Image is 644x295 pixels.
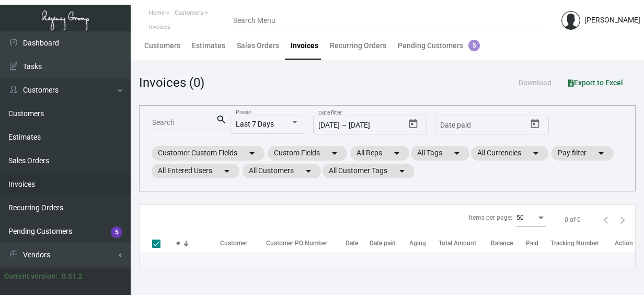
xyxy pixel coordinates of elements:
[266,239,346,248] div: Customer PO Number
[246,147,258,160] mat-icon: arrow_drop_down
[530,147,542,160] mat-icon: arrow_drop_down
[4,271,57,282] div: Current version:
[405,116,421,132] button: Open calendar
[268,146,347,161] mat-chip: Custom Fields
[615,234,635,253] th: Action
[396,165,408,177] mat-icon: arrow_drop_down
[243,164,321,178] mat-chip: All Customers
[409,239,439,248] div: Aging
[323,164,415,178] mat-chip: All Customer Tags
[370,239,396,248] div: Date paid
[526,239,538,248] div: Paid
[550,239,599,248] div: Tracking Number
[491,239,513,248] div: Balance
[439,239,476,248] div: Total Amount
[346,239,358,248] div: Date
[551,146,614,161] mat-chip: Pay filter
[370,239,409,248] div: Date paid
[350,146,409,161] mat-chip: All Reps
[349,121,390,130] input: End date
[550,239,615,248] div: Tracking Number
[176,239,220,248] div: #
[328,147,341,160] mat-icon: arrow_drop_down
[440,121,473,130] input: Start date
[519,78,551,87] span: Download
[175,9,203,16] span: Customers
[597,211,614,228] button: Previous page
[491,239,526,248] div: Balance
[390,147,403,160] mat-icon: arrow_drop_down
[291,40,318,51] div: Invoices
[510,73,560,92] button: Download
[152,146,264,161] mat-chip: Customer Custom Fields
[149,24,170,30] span: Invoices
[237,40,279,51] div: Sales Orders
[614,211,631,228] button: Next page
[516,214,546,222] mat-select: Items per page:
[318,121,340,130] input: Start date
[220,239,247,248] div: Customer
[346,239,370,248] div: Date
[216,114,227,126] mat-icon: search
[398,40,480,51] div: Pending Customers
[560,73,631,92] button: Export to Excel
[526,116,543,132] button: Open calendar
[516,214,524,221] span: 50
[471,146,548,161] mat-chip: All Currencies
[409,239,426,248] div: Aging
[342,121,347,130] span: –
[469,213,512,222] div: Items per page:
[144,40,180,51] div: Customers
[152,164,239,178] mat-chip: All Entered Users
[411,146,469,161] mat-chip: All Tags
[266,239,327,248] div: Customer PO Number
[568,78,623,87] span: Export to Excel
[62,271,83,282] div: 0.51.2
[236,120,274,128] span: Last 7 Days
[451,147,463,160] mat-icon: arrow_drop_down
[139,73,204,92] div: Invoices (0)
[176,239,180,248] div: #
[439,239,491,248] div: Total Amount
[565,215,581,224] div: 0 of 0
[595,147,607,160] mat-icon: arrow_drop_down
[526,239,550,248] div: Paid
[221,165,233,177] mat-icon: arrow_drop_down
[149,9,165,16] span: Home
[302,165,315,177] mat-icon: arrow_drop_down
[481,121,523,130] input: End date
[330,40,386,51] div: Recurring Orders
[561,11,580,30] img: admin@bootstrapmaster.com
[192,40,225,51] div: Estimates
[220,239,261,248] div: Customer
[584,15,640,26] div: [PERSON_NAME]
